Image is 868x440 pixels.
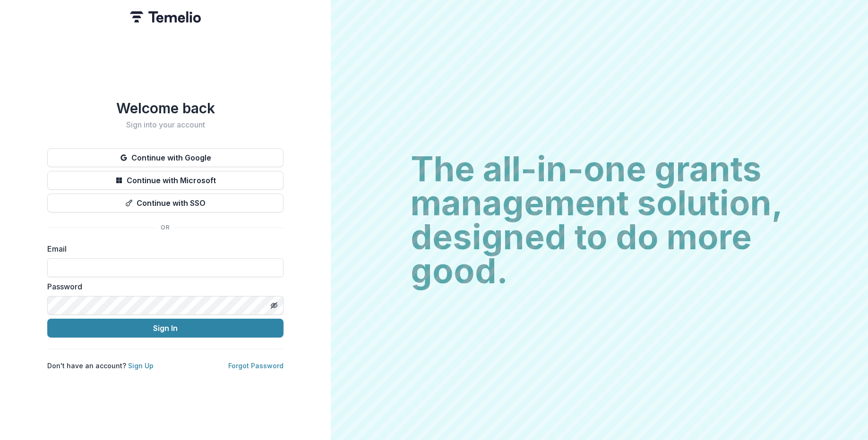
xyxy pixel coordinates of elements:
[47,361,154,371] p: Don't have an account?
[47,243,278,254] label: Email
[266,298,282,313] button: Toggle password visibility
[128,362,154,370] a: Sign Up
[47,148,284,167] button: Continue with Google
[47,171,284,190] button: Continue with Microsoft
[228,362,284,370] a: Forgot Password
[47,194,284,212] button: Continue with SSO
[47,120,284,129] h2: Sign into your account
[47,100,284,117] h1: Welcome back
[47,281,278,292] label: Password
[130,11,201,23] img: Temelio
[47,319,284,338] button: Sign In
